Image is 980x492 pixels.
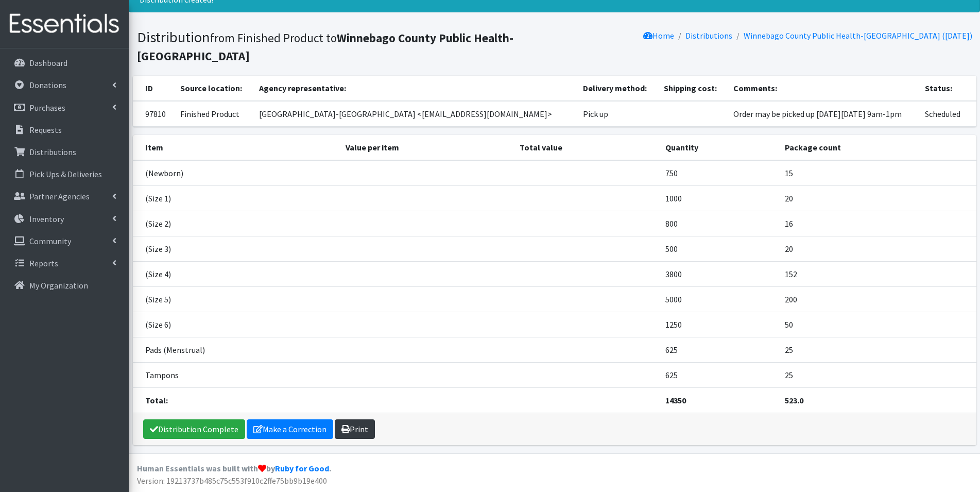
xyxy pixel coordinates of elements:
th: Total value [513,135,659,160]
p: Partner Agencies [29,191,90,201]
a: Make a Correction [247,419,333,439]
p: Dashboard [29,58,67,68]
td: 15 [779,160,976,186]
td: 20 [779,186,976,211]
th: Value per item [339,135,513,160]
p: Distributions [29,147,76,157]
a: My Organization [4,275,125,296]
strong: 523.0 [785,395,803,405]
td: Order may be picked up [DATE][DATE] 9am-1pm [727,101,919,127]
td: 16 [779,211,976,236]
p: Requests [29,125,62,135]
td: 200 [779,287,976,312]
p: My Organization [29,280,88,291]
a: Print [335,419,375,439]
strong: Human Essentials was built with by . [137,463,331,473]
td: 97810 [133,101,175,127]
td: (Size 1) [133,186,340,211]
a: Winnebago County Public Health-[GEOGRAPHIC_DATA] ([DATE]) [744,30,972,41]
strong: Total: [145,395,168,405]
td: (Size 2) [133,211,340,236]
small: from Finished Product to [137,30,513,63]
td: 152 [779,262,976,287]
td: Tampons [133,363,340,388]
td: Pads (Menstrual) [133,337,340,363]
a: Home [643,30,674,41]
a: Requests [4,120,125,140]
th: ID [133,76,175,101]
th: Delivery method: [577,76,658,101]
a: Distribution Complete [143,419,245,439]
td: [GEOGRAPHIC_DATA]-[GEOGRAPHIC_DATA] <[EMAIL_ADDRESS][DOMAIN_NAME]> [253,101,577,127]
a: Inventory [4,209,125,229]
td: 1000 [659,186,779,211]
td: 625 [659,363,779,388]
a: Pick Ups & Deliveries [4,164,125,184]
th: Item [133,135,340,160]
img: HumanEssentials [4,7,125,41]
th: Status: [919,76,976,101]
td: 625 [659,337,779,363]
p: Purchases [29,103,65,113]
td: 25 [779,337,976,363]
a: Distributions [4,142,125,162]
td: 800 [659,211,779,236]
p: Community [29,236,71,246]
td: 50 [779,312,976,337]
td: 3800 [659,262,779,287]
td: (Size 3) [133,236,340,262]
td: (Size 4) [133,262,340,287]
a: Donations [4,75,125,95]
a: Purchases [4,97,125,118]
a: Dashboard [4,53,125,73]
td: (Size 6) [133,312,340,337]
td: 25 [779,363,976,388]
th: Comments: [727,76,919,101]
td: (Newborn) [133,160,340,186]
th: Quantity [659,135,779,160]
td: Pick up [577,101,658,127]
p: Reports [29,258,58,268]
a: Partner Agencies [4,186,125,207]
td: (Size 5) [133,287,340,312]
a: Distributions [685,30,732,41]
td: Scheduled [919,101,976,127]
p: Pick Ups & Deliveries [29,169,102,179]
td: 750 [659,160,779,186]
p: Donations [29,80,66,90]
th: Agency representative: [253,76,577,101]
td: 1250 [659,312,779,337]
b: Winnebago County Public Health-[GEOGRAPHIC_DATA] [137,30,513,63]
a: Ruby for Good [275,463,329,473]
td: 20 [779,236,976,262]
td: 5000 [659,287,779,312]
strong: 14350 [665,395,686,405]
td: Finished Product [174,101,253,127]
p: Inventory [29,214,64,224]
h1: Distribution [137,28,551,64]
th: Shipping cost: [658,76,727,101]
a: Reports [4,253,125,274]
th: Package count [779,135,976,160]
span: Version: 19213737b485c75c553f910c2ffe75bb9b19e400 [137,476,327,486]
th: Source location: [174,76,253,101]
td: 500 [659,236,779,262]
a: Community [4,231,125,251]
